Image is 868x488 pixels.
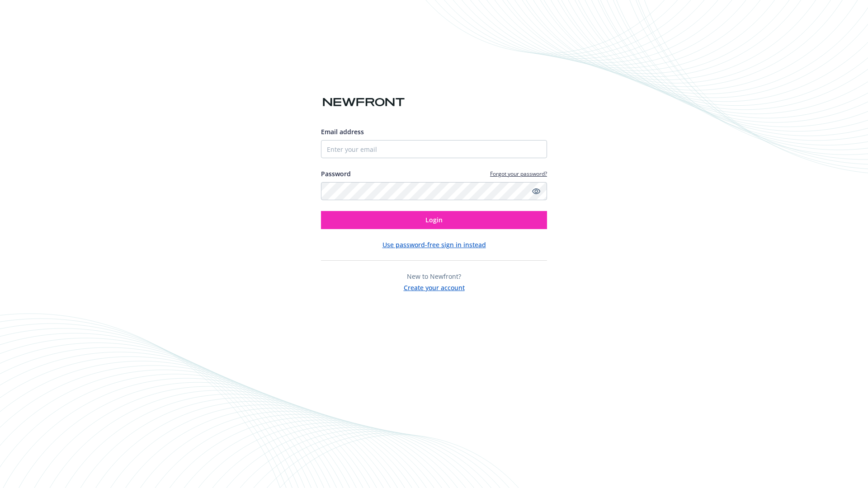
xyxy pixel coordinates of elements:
[321,140,547,158] input: Enter your email
[425,216,443,224] span: Login
[321,169,351,178] label: Password
[321,94,406,110] img: Newfront logo
[407,272,461,281] span: New to Newfront?
[321,211,547,229] button: Login
[382,240,486,249] button: Use password-free sign in instead
[531,186,542,197] a: Show password
[490,170,547,178] a: Forgot your password?
[404,281,465,292] button: Create your account
[321,182,547,200] input: Enter your password
[321,127,364,136] span: Email address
